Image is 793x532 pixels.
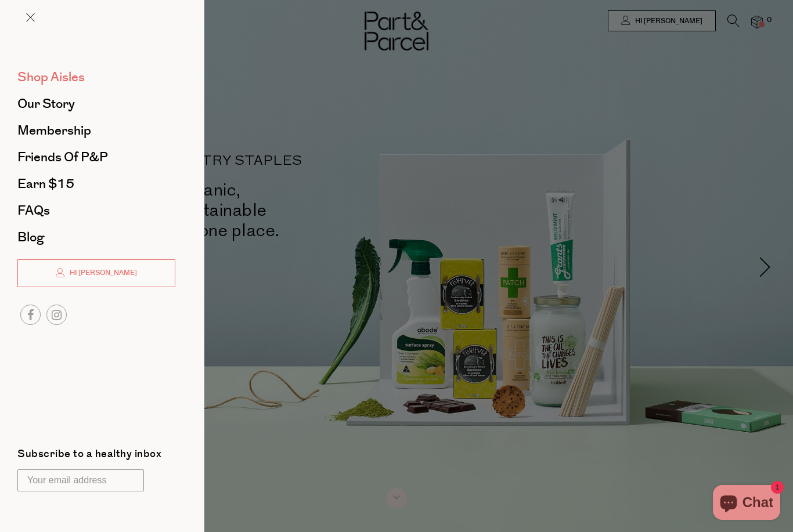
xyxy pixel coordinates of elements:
a: Earn $15 [17,178,175,190]
span: Membership [17,121,91,140]
a: Friends of P&P [17,151,175,164]
a: Our Story [17,97,175,110]
input: Your email address [17,469,144,491]
span: Hi [PERSON_NAME] [67,268,137,278]
span: Earn $15 [17,175,74,193]
span: FAQs [17,201,50,220]
span: Friends of P&P [17,148,108,167]
a: Hi [PERSON_NAME] [17,259,175,287]
span: Blog [17,228,44,247]
a: FAQs [17,204,175,217]
span: Shop Aisles [17,68,85,86]
a: Membership [17,124,175,137]
inbox-online-store-chat: Shopify online store chat [709,485,784,523]
a: Blog [17,231,175,244]
a: Shop Aisles [17,71,175,84]
label: Subscribe to a healthy inbox [17,449,161,464]
span: Our Story [17,95,75,113]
